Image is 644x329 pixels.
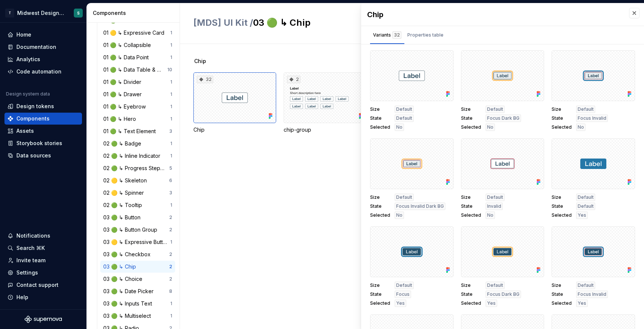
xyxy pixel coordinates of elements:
a: 02 🟢 ↳ Progress Stepper5 [100,162,175,174]
span: Yes [578,300,586,306]
a: Data sources [4,150,82,162]
div: 1 [170,54,172,60]
div: 2 [287,76,300,83]
span: Selected [370,212,390,218]
button: Contact support [4,279,82,291]
span: Default [487,194,503,200]
div: Settings [16,269,38,276]
span: State [552,115,572,121]
span: Chip [194,57,206,65]
span: Selected [461,212,481,218]
span: Default [396,115,412,121]
div: 03 🟢 ↳ Inputs Text [103,300,155,307]
span: Size [552,282,572,288]
div: 01 🟢 ↳ Divider [103,78,144,86]
div: 03 🟢 ↳ Button [103,214,143,221]
div: T [5,9,14,18]
span: Default [578,106,594,112]
div: Data sources [16,152,51,159]
div: 02 🟢 ↳ Inline Indicator [103,152,163,160]
div: Storybook stories [16,140,62,147]
div: 2 [169,251,172,257]
a: 01 🟢 ↳ Data Table & Grid10 [100,64,175,76]
div: 02 🟢 ↳ Tooltip [103,201,145,209]
div: 03 🟢 ↳ Multiselect [103,312,154,320]
span: Default [396,282,412,288]
a: 01 🟢 ↳ Drawer1 [100,88,175,100]
a: 03 🟢 ↳ Button Group2 [100,224,175,236]
span: Focus [396,291,410,297]
a: 01 🟢 ↳ Divider1 [100,76,175,88]
span: State [461,291,481,297]
div: 01 🟢 ↳ Eyebrow [103,103,149,110]
span: State [552,291,572,297]
div: 1 [170,202,172,208]
a: Components [4,113,82,125]
span: Size [461,194,481,200]
div: 1 [170,153,172,159]
div: Documentation [16,43,56,51]
a: 03 🟢 ↳ Choice2 [100,273,175,285]
div: Help [16,294,28,301]
button: Notifications [4,230,82,242]
span: Default [578,194,594,200]
svg: Supernova Logo [25,316,62,323]
div: Design tokens [16,103,54,110]
span: Yes [396,300,405,306]
div: 01 🟢 ↳ Hero [103,115,139,123]
div: Notifications [16,232,50,239]
span: Focus Invalid [578,291,606,297]
span: Size [370,194,390,200]
a: 03 🟡 ↳ Expressive Button1 [100,236,175,248]
span: Yes [578,212,586,218]
div: Invite team [16,257,45,264]
div: Design system data [6,91,50,97]
div: 1 [170,79,172,85]
a: 02 🟡 ↳ Skeleton6 [100,175,175,187]
div: 01 🟢 ↳ Data Point [103,54,152,61]
div: 03 🟢 ↳ Chip [103,263,139,270]
div: 6 [169,178,172,184]
span: Size [461,106,481,112]
div: Analytics [16,56,40,63]
a: 01 🟢 ↳ Text Element3 [100,125,175,137]
span: Size [370,282,390,288]
a: 02 🟢 ↳ Inline Indicator1 [100,150,175,162]
div: 02 🟢 ↳ Progress Stepper [103,164,169,172]
div: Code automation [16,68,61,75]
span: Default [396,194,412,200]
div: S [77,10,80,16]
div: chip-group [284,126,366,134]
span: State [461,203,481,209]
span: State [552,203,572,209]
span: Size [370,106,390,112]
div: 1 [170,91,172,97]
div: 03 🟢 ↳ Date Picker [103,288,157,295]
div: 10 [167,67,172,73]
span: Size [461,282,481,288]
span: Focus Invalid Dark BG [396,203,444,209]
a: 01 🟢 ↳ Eyebrow1 [100,101,175,113]
a: 01 🟢 ↳ Hero1 [100,113,175,125]
div: Variants [373,31,401,39]
div: 01 🟢 ↳ Data Table & Grid [103,66,167,73]
a: 03 🟢 ↳ Inputs Text1 [100,298,175,310]
span: No [487,124,493,130]
div: 01 🟢 ↳ Collapsible [103,41,154,49]
div: 1 [170,30,172,36]
span: Default [396,106,412,112]
a: Invite team [4,254,82,266]
span: Selected [370,124,390,130]
span: No [396,124,402,130]
span: State [461,115,481,121]
div: 02 🟡 ↳ Skeleton [103,177,150,184]
span: State [370,291,390,297]
span: Default [487,106,503,112]
div: 1 [170,104,172,110]
div: 1 [170,301,172,307]
span: [MDS] UI Kit / [193,17,253,28]
button: Search ⌘K [4,242,82,254]
span: State [370,203,390,209]
span: No [396,212,402,218]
